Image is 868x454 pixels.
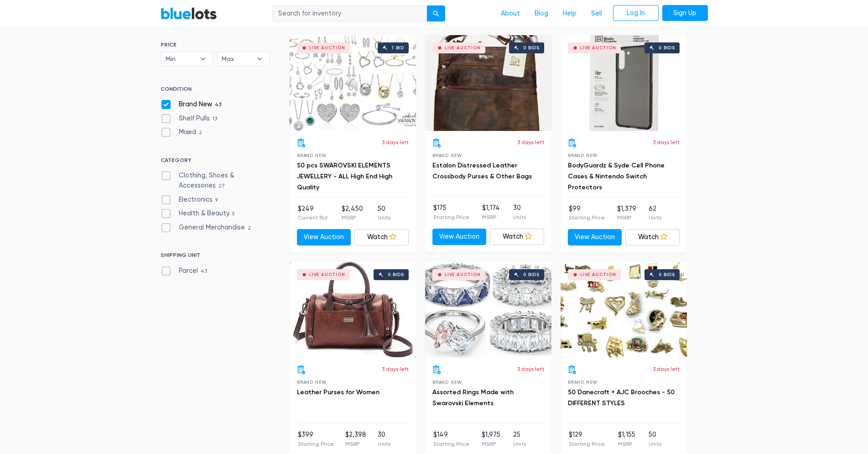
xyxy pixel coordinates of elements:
a: BlueLots [161,7,217,20]
p: Starting Price [298,440,334,448]
li: 30 [513,203,526,221]
h6: SHIPPING UNIT [161,252,270,262]
li: 50 [378,204,390,222]
a: Watch [490,229,544,245]
a: Live Auction 0 bids [425,262,551,358]
label: Clothing, Shoes & Accessories [161,171,270,190]
li: $129 [569,430,605,448]
li: $1,975 [482,430,500,448]
a: View Auction [568,229,622,245]
li: $99 [569,204,605,222]
div: 1 bid [392,46,404,50]
a: Blog [527,5,556,22]
a: View Auction [297,229,351,245]
p: MSRP [482,213,500,221]
div: Live Auction [445,272,481,277]
li: $149 [433,430,469,448]
a: Estalon Distressed Leather Crossbody Purses & Other Bags [432,162,532,180]
p: Units [649,214,661,222]
div: 0 bids [659,272,675,277]
span: Brand New [432,153,462,158]
li: $1,379 [617,204,636,222]
p: MSRP [617,214,636,222]
li: 25 [513,430,526,448]
span: 2 [245,224,254,232]
p: Starting Price [433,440,469,448]
a: Sell [584,5,609,22]
li: $2,398 [345,430,366,448]
a: Live Auction 0 bids [290,262,416,358]
li: 30 [378,430,390,448]
label: Brand New [161,99,224,110]
h6: CONDITION [161,86,270,96]
div: Live Auction [445,46,481,50]
li: 62 [649,204,661,222]
p: Starting Price [569,214,605,222]
b: ▾ [193,52,213,66]
a: Log In [613,5,659,21]
p: 3 days left [653,365,680,373]
a: About [494,5,527,22]
label: Health & Beauty [161,209,238,219]
div: Live Auction [580,46,616,50]
p: 3 days left [382,138,409,146]
a: Live Auction 0 bids [425,35,551,131]
input: Search for inventory [272,5,427,22]
a: 50 pcs SWAROVSKI ELEMENTS JEWELLERY - ALL High End High Quality [297,162,392,191]
p: 3 days left [517,365,544,373]
li: $399 [298,430,334,448]
p: Units [513,213,526,221]
label: Shelf Pulls [161,114,220,124]
li: 50 [649,430,661,448]
div: 0 bids [659,46,675,50]
label: General Merchandise [161,223,254,233]
span: 43 [198,268,210,275]
span: 27 [216,183,228,190]
li: $2,450 [342,204,363,222]
a: Watch [354,229,409,245]
span: 5 [229,210,238,218]
span: Brand New [432,380,462,385]
p: 3 days left [653,138,680,146]
a: Help [556,5,584,22]
p: 3 days left [382,365,409,373]
p: MSRP [345,440,366,448]
div: 0 bids [388,272,404,277]
p: MSRP [618,440,635,448]
div: 0 bids [523,46,540,50]
a: Leather Purses for Women [297,388,379,396]
span: 9 [213,197,221,204]
p: Units [649,440,661,448]
span: Brand New [568,153,598,158]
a: 50 Danecraft + AJC Brooches - 50 DIFFERENT STYLES [568,388,675,407]
span: Brand New [568,380,598,385]
span: 43 [212,101,224,109]
a: Watch [625,229,680,245]
a: Live Auction 0 bids [561,35,687,131]
li: $249 [298,204,327,222]
p: Starting Price [569,440,605,448]
h6: CATEGORY [161,157,270,167]
b: ▾ [250,52,269,66]
span: 13 [210,115,220,123]
p: Current Bid [298,214,327,222]
span: Brand New [297,153,327,158]
a: Assorted Rings Made with Swarovski Elements [432,388,514,407]
label: Electronics [161,195,221,205]
label: Parcel [161,266,210,276]
div: 0 bids [523,272,540,277]
p: Units [513,440,526,448]
p: 3 days left [517,138,544,146]
div: Live Auction [309,272,345,277]
a: BodyGuardz & Syde Cell Phone Cases & Nintendo Switch Protectors [568,162,665,191]
h6: PRICE [161,42,270,48]
a: View Auction [432,229,487,245]
span: 2 [196,130,205,137]
li: $1,174 [482,203,500,221]
p: MSRP [342,214,363,222]
span: Brand New [297,380,327,385]
div: Live Auction [580,272,616,277]
p: MSRP [482,440,500,448]
p: Units [378,440,390,448]
div: Live Auction [309,46,345,50]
